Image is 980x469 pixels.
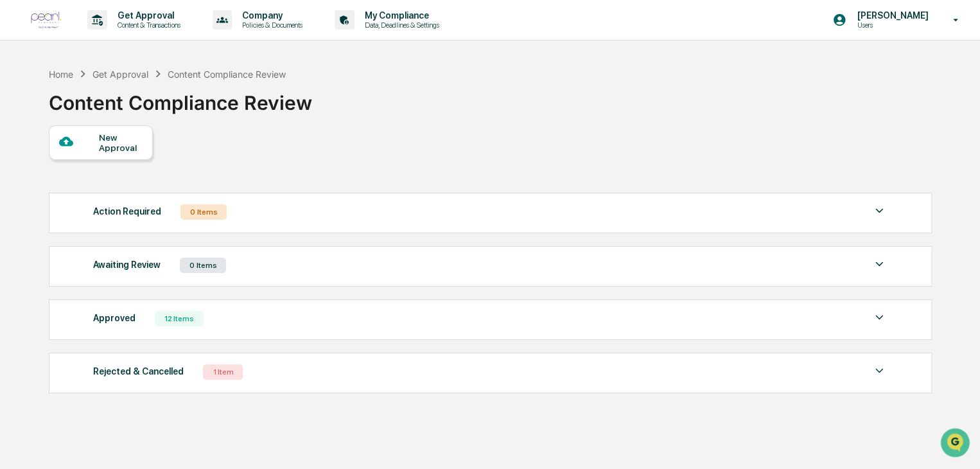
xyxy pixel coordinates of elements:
p: Users [846,21,934,30]
div: Get Approval [92,69,148,80]
p: Content & Transactions [107,21,187,30]
div: Approved [93,310,136,326]
p: My Compliance [354,10,446,21]
div: Content Compliance Review [49,81,312,114]
div: 1 Item [203,364,243,380]
div: Action Required [93,203,161,220]
span: Preclearance [26,162,83,175]
div: Start new chat [44,98,211,111]
div: New Approval [99,132,142,153]
div: Rejected & Cancelled [93,363,184,380]
div: We're available if you need us! [44,111,162,121]
span: Data Lookup [26,186,81,199]
p: Data, Deadlines & Settings [354,21,446,30]
a: 🗄️Attestations [88,157,164,180]
a: 🔎Data Lookup [8,181,86,204]
p: [PERSON_NAME] [846,10,934,21]
p: Get Approval [107,10,187,21]
div: 🗄️ [93,163,103,173]
div: Awaiting Review [93,256,161,273]
img: logo [31,12,62,29]
img: caret [871,203,887,218]
p: Policies & Documents [232,21,309,30]
img: caret [871,363,887,378]
a: Powered byPylon [91,217,155,227]
a: 🖐️Preclearance [8,157,88,180]
button: Start new chat [218,102,234,118]
div: 0 Items [180,204,227,220]
div: Home [49,69,73,80]
div: 12 Items [155,311,204,326]
div: Content Compliance Review [168,69,286,80]
div: 🔎 [13,188,23,198]
img: caret [871,256,887,272]
p: Company [232,10,309,21]
p: How can we help? [13,27,234,48]
span: Pylon [128,218,155,227]
img: 1746055101610-c473b297-6a78-478c-a979-82029cc54cd1 [13,98,36,121]
div: 🖐️ [13,163,23,173]
div: 0 Items [180,258,226,273]
iframe: Open customer support [939,427,974,461]
span: Attestations [106,162,159,175]
img: caret [871,310,887,325]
